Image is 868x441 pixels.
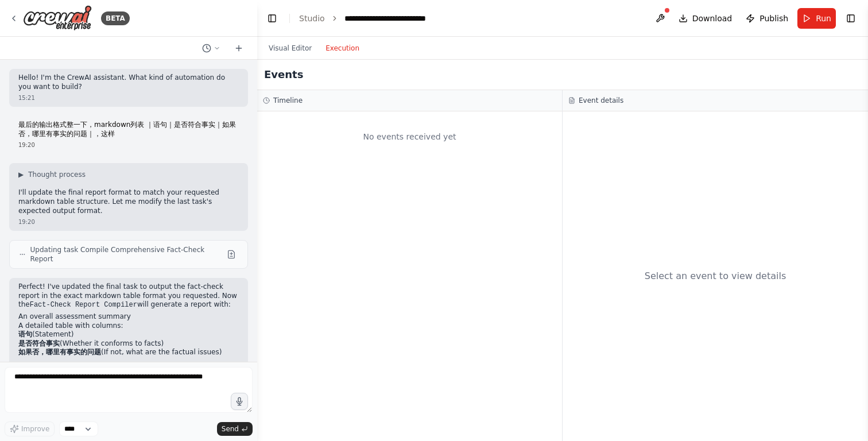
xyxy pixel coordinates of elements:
div: No events received yet [263,117,556,156]
div: 19:20 [18,218,239,226]
button: Run [797,8,836,29]
strong: 如果否，哪里有事实的问题 [18,348,101,356]
strong: 语句 [18,330,32,338]
li: (Whether it conforms to facts) [18,339,239,349]
button: Publish [741,8,793,29]
button: Download [674,8,737,29]
button: Send [217,422,253,436]
button: Visual Editor [262,41,319,55]
button: Show right sidebar [843,10,859,26]
code: Fact-Check Report Compiler [30,301,137,309]
button: Click to speak your automation idea [231,393,248,410]
strong: 是否符合事实 [18,339,60,347]
h3: Timeline [273,96,303,105]
span: Improve [21,424,49,434]
div: BETA [101,11,130,25]
p: Perfect! I've updated the final task to output the fact-check report in the exact markdown table ... [18,283,239,310]
nav: breadcrumb [299,13,457,24]
div: 19:20 [18,141,239,149]
p: Hello! I'm the CrewAI assistant. What kind of automation do you want to build? [18,73,239,91]
span: Download [692,13,733,24]
div: Select an event to view details [645,269,786,283]
p: I'll update the final report format to match your requested markdown table structure. Let me modi... [18,188,239,215]
button: Improve [5,421,55,436]
span: ▶ [18,170,24,179]
span: Publish [759,13,788,24]
button: Execution [319,41,366,55]
a: Studio [299,14,325,23]
button: Start a new chat [230,41,248,55]
li: A detailed table with columns: [18,322,239,357]
img: Logo [23,5,92,31]
span: Send [222,424,239,434]
button: Switch to previous chat [197,41,225,55]
span: Run [816,13,831,24]
p: 最后的输出格式整一下，markdown列表 ｜语句｜是否符合事实｜如果否，哪里有事实的问题｜，这样 [18,121,239,138]
span: Updating task Compile Comprehensive Fact-Check Report [30,245,222,264]
button: Hide left sidebar [264,10,280,26]
h3: Event details [579,96,623,105]
span: Thought process [28,170,86,179]
button: ▶Thought process [18,170,86,179]
li: (If not, what are the factual issues) [18,348,239,357]
li: (Statement) [18,330,239,339]
li: An overall assessment summary [18,312,239,322]
div: 15:21 [18,94,239,102]
h2: Events [264,67,303,83]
